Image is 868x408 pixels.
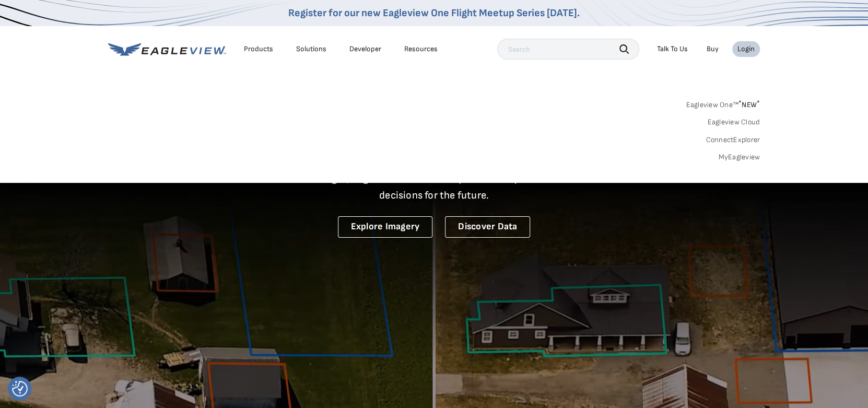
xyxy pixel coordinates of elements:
div: Products [244,44,273,54]
div: Talk To Us [657,44,688,54]
div: Solutions [296,44,326,54]
div: Resources [404,44,438,54]
div: Login [737,44,755,54]
a: Developer [349,44,381,54]
a: Buy [707,44,719,54]
a: ConnectExplorer [706,135,760,145]
span: NEW [738,100,760,109]
a: Register for our new Eagleview One Flight Meetup Series [DATE]. [288,7,580,19]
img: Revisit consent button [12,381,28,397]
a: Explore Imagery [338,216,433,238]
a: MyEagleview [718,153,760,162]
a: Eagleview Cloud [707,118,760,127]
input: Search [497,39,639,60]
button: Consent Preferences [12,381,28,397]
a: Eagleview One™*NEW* [686,97,760,109]
a: Discover Data [445,216,530,238]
